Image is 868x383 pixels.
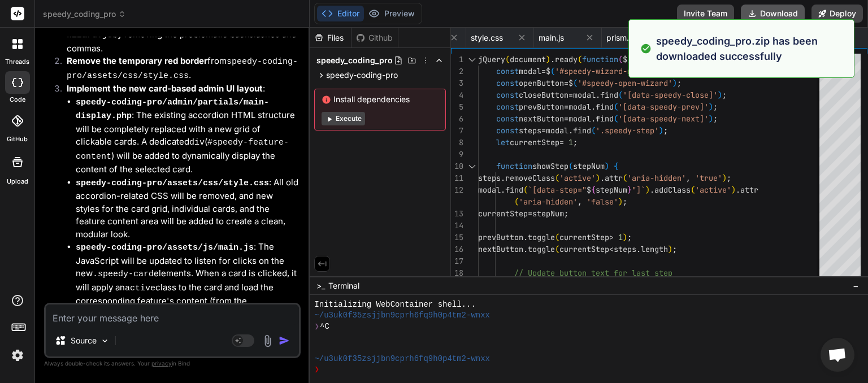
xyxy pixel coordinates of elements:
span: speedy_coding_pro [43,8,126,20]
div: 2 [451,66,463,77]
span: stepNum [573,161,605,171]
span: modal [519,66,541,76]
div: 16 [451,243,463,255]
p: Source [71,335,97,346]
div: Files [310,32,351,43]
button: Execute [322,112,365,125]
span: currentStep [559,232,609,242]
div: 10 [451,160,463,172]
span: ( [614,102,618,112]
span: jQuery [478,54,505,64]
span: , [686,173,691,183]
span: Install dependencies [322,94,439,105]
span: ( [614,114,618,124]
a: Open chat [821,338,854,372]
span: ( [591,125,596,136]
span: attr [740,185,758,195]
span: . [501,173,505,183]
span: ( [578,54,582,64]
span: ; [663,125,668,136]
span: const [496,125,519,136]
span: // Update button text for last step [514,268,672,278]
span: ; [727,173,731,183]
span: ) [668,244,672,254]
span: ( [555,173,559,183]
span: modal [568,102,591,112]
span: { [591,185,596,195]
img: attachment [261,334,274,347]
span: ❯ [314,321,320,332]
span: = [564,78,568,88]
span: ready [555,54,578,64]
li: : The JavaScript will be updated to listen for clicks on the new elements. When a card is clicked... [76,241,298,348]
span: currentStep [478,208,528,219]
span: find [505,185,523,195]
div: 6 [451,113,463,125]
span: prism.js [606,32,635,43]
span: < [609,244,614,254]
span: function [496,161,532,171]
span: . [591,114,596,124]
span: modal [546,125,568,136]
span: ( [691,185,695,195]
span: $ [568,78,573,88]
span: ) [618,197,623,207]
strong: Remove the temporary red border [67,55,207,66]
span: , [578,197,582,207]
div: 15 [451,232,463,243]
code: active [125,284,155,293]
span: length [641,244,668,254]
span: − [853,280,859,291]
span: function [582,54,618,64]
span: } [627,185,632,195]
li: from . [58,55,298,82]
span: stepNum [596,185,627,195]
p: Always double-check its answers. Your in Bind [44,358,301,369]
span: let [496,137,510,147]
span: ; [677,78,682,88]
span: . [523,244,528,254]
span: { [614,161,618,171]
span: ; [564,208,568,219]
span: nextButton [519,114,564,124]
span: ^C [320,321,329,332]
span: ( [618,90,623,100]
span: ( [523,185,528,195]
span: toggle [528,244,555,254]
code: div [189,138,205,147]
code: speedy-coding-pro/admin/partials/main-display.php [76,98,269,121]
span: = [564,102,568,112]
span: . [523,232,528,242]
div: 9 [451,149,463,160]
span: ( [618,54,623,64]
span: ) [672,78,677,88]
span: find [596,102,614,112]
span: > [609,232,614,242]
div: Click to collapse the range. [465,54,479,66]
button: Invite Team [677,5,734,23]
span: = [564,114,568,124]
div: 18 [451,267,463,279]
span: const [496,102,519,112]
span: 'false' [587,197,618,207]
li: : [58,82,298,348]
span: . [501,185,505,195]
span: = [559,137,564,147]
span: const [496,66,519,76]
span: prevButton [519,102,564,112]
span: ( [550,66,555,76]
button: Deploy [811,5,863,23]
span: ) [596,173,600,183]
span: speedy-coding-pro [326,69,398,81]
span: const [496,90,519,100]
strong: Implement the new card-based admin UI layout [67,83,263,94]
label: threads [5,57,29,67]
span: . [736,185,740,195]
li: : The existing accordion HTML structure will be completely replaced with a new grid of clickable ... [76,95,298,176]
span: "]` [632,185,645,195]
span: find [600,90,618,100]
span: steps [614,244,636,254]
span: . [591,102,596,112]
span: ; [722,90,727,100]
span: find [596,114,614,124]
